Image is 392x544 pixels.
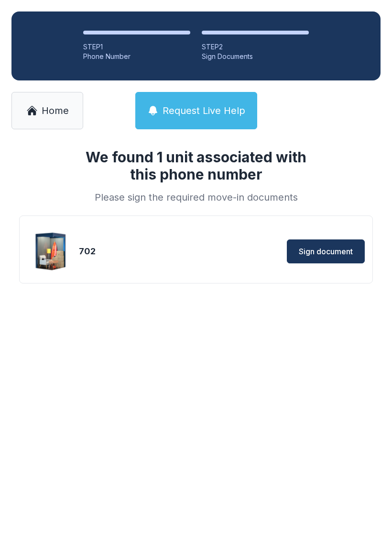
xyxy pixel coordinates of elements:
h1: We found 1 unit associated with this phone number [74,148,318,183]
div: Please sign the required move-in documents [74,191,318,204]
span: Home [42,104,69,117]
div: Sign Documents [202,52,309,61]
div: STEP 2 [202,42,309,52]
div: STEP 1 [83,42,190,52]
span: Request Live Help [163,104,245,117]
span: Sign document [299,246,353,257]
div: 702 [79,245,194,258]
div: Phone Number [83,52,190,61]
